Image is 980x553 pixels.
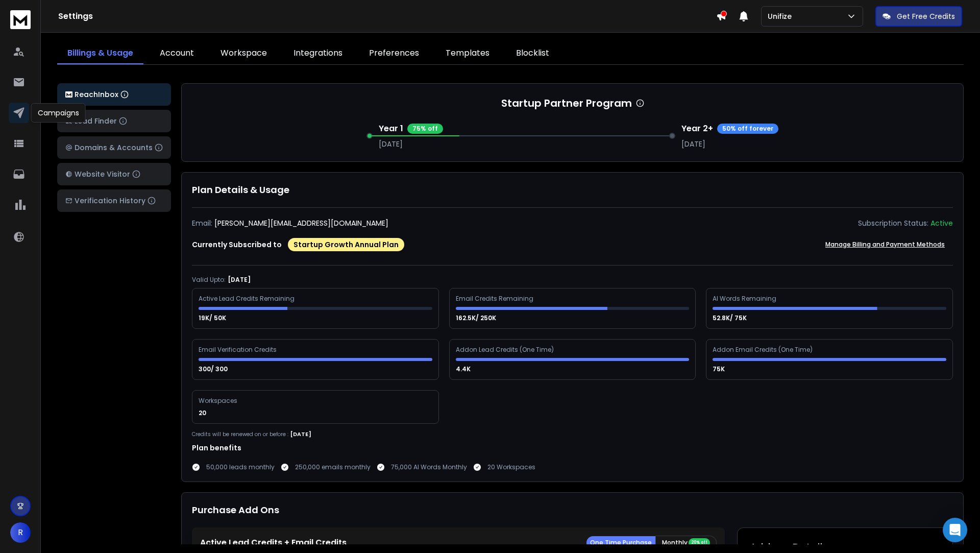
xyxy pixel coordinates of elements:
div: Addon Lead Credits (One Time) [456,346,554,354]
p: 52.8K/ 75K [713,314,748,322]
div: Open Intercom Messenger [943,518,967,542]
button: Manage Billing and Payment Methods [817,234,953,255]
button: ReachInbox [57,83,171,106]
h1: Purchase Add Ons [192,503,279,517]
p: Manage Billing and Payment Methods [825,241,945,249]
a: Templates [435,43,500,64]
button: Domains & Accounts [57,136,171,159]
button: R [10,522,31,543]
div: Active [930,218,953,228]
button: Verification History [57,189,171,212]
a: Preferences [359,43,429,64]
p: Unifize [768,11,796,21]
h3: Year 2+ [681,123,713,135]
button: Monthly 20% off [655,536,717,550]
h1: Plan Details & Usage [192,183,953,197]
p: 300/ 300 [199,365,229,373]
p: 20 Workspaces [487,463,535,471]
div: Email Verification Credits [199,346,278,354]
h3: Year 1 [379,123,403,135]
p: 75K [713,365,726,373]
p: Subscription Status: [858,218,928,228]
button: Get Free Credits [875,6,962,27]
img: logo [65,91,72,98]
button: Lead Finder [57,110,171,132]
p: 20 [199,409,208,417]
p: [DATE] [379,139,669,149]
p: [PERSON_NAME][EMAIL_ADDRESS][DOMAIN_NAME] [214,218,388,228]
div: Workspaces [199,397,239,405]
p: [DATE] [228,276,251,284]
p: [DATE] [290,430,311,439]
h1: Settings [58,10,716,22]
div: 75% off [407,124,443,134]
a: Account [150,43,204,64]
div: 20% off [689,538,710,547]
p: [DATE] [681,139,778,149]
button: One Time Purchase [586,536,655,549]
a: Workspace [210,43,277,64]
p: 250,000 emails monthly [295,463,371,471]
a: Blocklist [506,43,559,64]
a: Integrations [283,43,353,64]
h1: Plan benefits [192,443,953,453]
p: Currently Subscribed to [192,239,282,250]
button: Website Visitor [57,163,171,185]
div: Active Lead Credits Remaining [199,295,296,303]
p: Active Lead Credits + Email Credits [200,537,347,549]
div: Email Credits Remaining [456,295,535,303]
p: 50,000 leads monthly [206,463,275,471]
p: Get Free Credits [897,11,955,21]
p: 4.4K [456,365,472,373]
div: AI Words Remaining [713,295,778,303]
div: 50% off forever [717,124,778,134]
p: 162.5K/ 250K [456,314,498,322]
div: Addon Email Credits (One Time) [713,346,813,354]
p: 19K/ 50K [199,314,228,322]
h2: Startup Partner Program [501,96,632,110]
div: Startup Growth Annual Plan [288,238,404,251]
p: Credits will be renewed on or before : [192,430,288,438]
p: 75,000 AI Words Monthly [391,463,467,471]
p: Email: [192,218,212,228]
a: Billings & Usage [57,43,143,64]
div: Campaigns [31,103,86,123]
img: logo [10,10,31,29]
p: Valid Upto: [192,276,226,284]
